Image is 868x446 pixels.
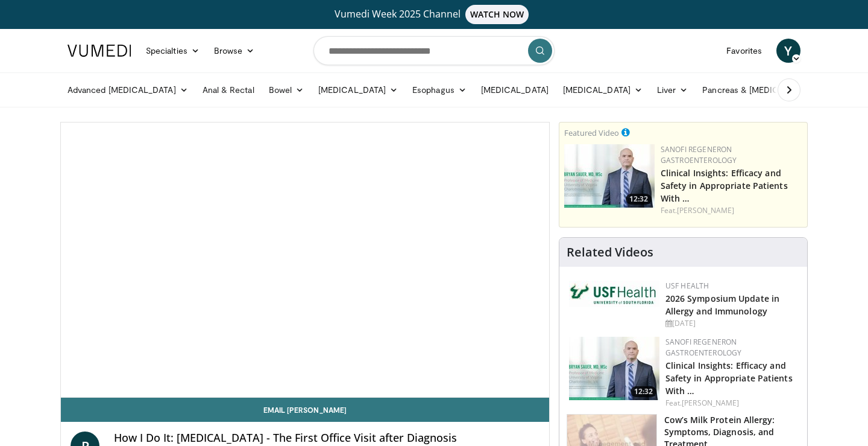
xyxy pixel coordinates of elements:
[695,78,836,102] a: Pancreas & [MEDICAL_DATA]
[569,337,659,400] a: 12:32
[556,78,650,102] a: [MEDICAL_DATA]
[474,78,556,102] a: [MEDICAL_DATA]
[139,39,207,63] a: Specialties
[567,245,653,260] h4: Related Videos
[569,281,659,307] img: 6ba8804a-8538-4002-95e7-a8f8012d4a11.png.150x105_q85_autocrop_double_scale_upscale_version-0.2.jpg
[68,45,131,57] img: VuMedi Logo
[661,205,802,216] div: Feat.
[564,144,655,208] img: bf9ce42c-6823-4735-9d6f-bc9dbebbcf2c.png.150x105_q85_crop-smart_upscale.jpg
[465,5,529,24] span: WATCH NOW
[61,398,549,422] a: Email [PERSON_NAME]
[61,123,549,398] video-js: Video Player
[665,293,779,317] a: 2026 Symposium Update in Allergy and Immunology
[631,386,656,397] span: 12:32
[313,36,555,65] input: Search topics, interventions
[665,281,709,291] a: USF Health
[665,360,793,397] a: Clinical Insights: Efficacy and Safety in Appropriate Patients With …
[569,337,659,400] img: bf9ce42c-6823-4735-9d6f-bc9dbebbcf2c.png.150x105_q85_crop-smart_upscale.jpg
[682,398,739,408] a: [PERSON_NAME]
[60,78,195,102] a: Advanced [MEDICAL_DATA]
[661,167,788,204] a: Clinical Insights: Efficacy and Safety in Appropriate Patients With …
[665,337,742,358] a: Sanofi Regeneron Gastroenterology
[195,78,262,102] a: Anal & Rectal
[776,39,800,63] a: Y
[719,39,769,63] a: Favorites
[677,205,734,215] a: [PERSON_NAME]
[114,432,539,445] h4: How I Do It: [MEDICAL_DATA] - The First Office Visit after Diagnosis
[661,144,737,165] a: Sanofi Regeneron Gastroenterology
[650,78,695,102] a: Liver
[665,318,797,329] div: [DATE]
[405,78,474,102] a: Esophagus
[311,78,405,102] a: [MEDICAL_DATA]
[262,78,311,102] a: Bowel
[626,194,652,205] span: 12:32
[564,127,619,138] small: Featured Video
[665,398,797,409] div: Feat.
[564,144,655,208] a: 12:32
[69,5,799,24] a: Vumedi Week 2025 ChannelWATCH NOW
[207,39,262,63] a: Browse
